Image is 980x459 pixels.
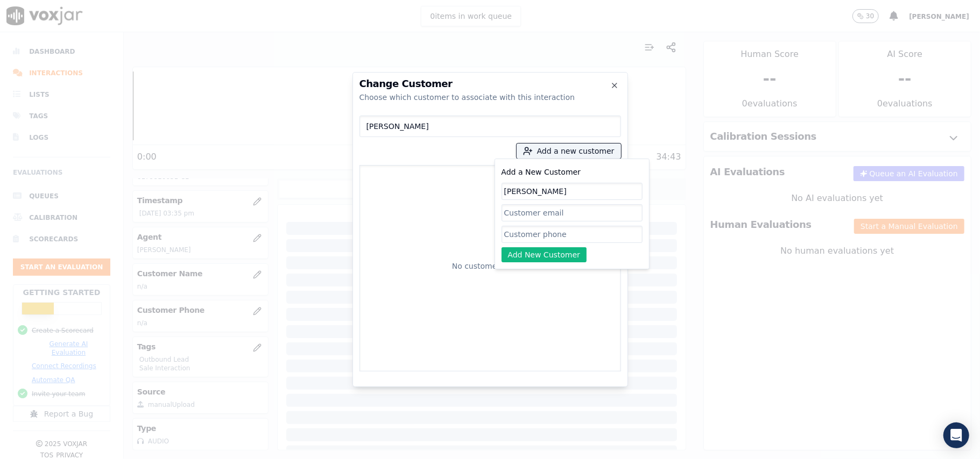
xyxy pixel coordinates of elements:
input: Search Customers [359,116,621,137]
input: Customer name [502,183,643,200]
input: Customer phone [502,226,643,243]
input: Customer email [502,204,643,221]
h2: Change Customer [359,79,621,89]
button: Add a new customer [517,144,621,159]
p: No customers found [452,261,528,271]
div: Open Intercom Messenger [943,422,969,448]
div: Choose which customer to associate with this interaction [359,92,621,103]
label: Add a New Customer [502,168,581,176]
button: Add New Customer [502,247,587,262]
